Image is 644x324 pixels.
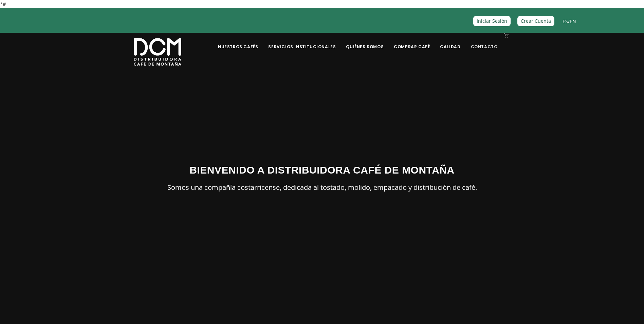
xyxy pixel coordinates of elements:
a: Quiénes Somos [342,34,388,50]
a: Crear Cuenta [517,16,554,26]
a: Calidad [436,34,464,50]
a: Servicios Institucionales [264,34,340,50]
a: Contacto [467,34,502,50]
h3: BIENVENIDO A DISTRIBUIDORA CAFÉ DE MONTAÑA [134,162,511,178]
a: Nuestros Cafés [214,34,262,50]
span: / [563,17,576,25]
a: Iniciar Sesión [473,16,511,26]
a: EN [570,18,576,24]
p: Somos una compañía costarricense, dedicada al tostado, molido, empacado y distribución de café. [134,182,511,193]
a: Comprar Café [390,34,434,50]
a: ES [563,18,568,24]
